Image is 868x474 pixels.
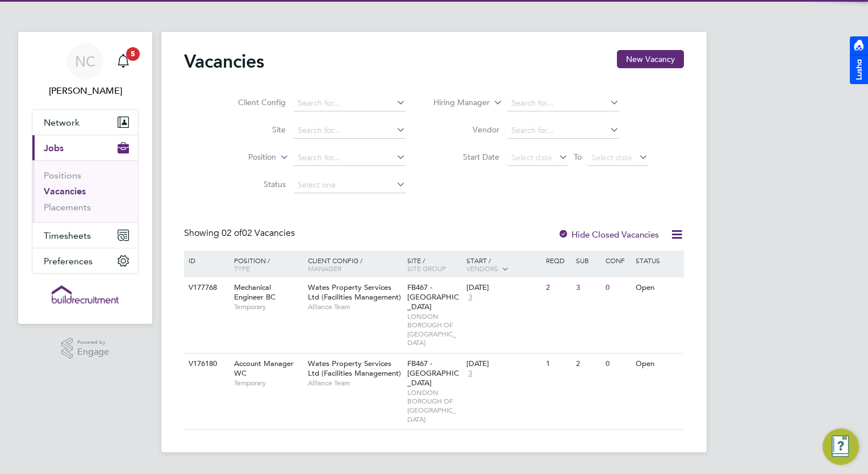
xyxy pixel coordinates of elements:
[294,150,406,166] input: Search for...
[186,277,226,298] div: V177768
[424,97,490,109] label: Hiring Manager
[404,251,464,278] div: Site /
[44,117,80,128] span: Network
[603,277,632,298] div: 0
[633,354,682,375] div: Open
[308,379,402,388] span: Alliance Team
[32,248,138,273] button: Preferences
[308,282,401,302] span: Wates Property Services Ltd (Facilities Management)
[222,227,295,239] span: 02 Vacancies
[466,293,474,302] span: 3
[186,354,226,375] div: V176180
[184,50,264,73] h2: Vacancies
[226,251,305,278] div: Position /
[222,227,242,239] span: 02 of
[511,152,552,163] span: Select date
[543,251,573,270] div: Reqd
[220,179,286,189] label: Status
[77,347,109,357] span: Engage
[44,170,81,181] a: Positions
[823,429,859,465] button: Engage Resource Center
[32,84,139,98] span: Natalie Carr
[294,177,406,193] input: Select one
[466,369,474,379] span: 3
[44,202,91,213] a: Placements
[294,123,406,139] input: Search for...
[126,47,140,61] span: 5
[570,149,585,164] span: To
[543,277,573,298] div: 2
[32,223,138,248] button: Timesheets
[18,32,152,324] nav: Main navigation
[234,282,276,302] span: Mechanical Engineer BC
[573,251,603,270] div: Sub
[633,251,682,270] div: Status
[220,124,286,135] label: Site
[633,277,682,298] div: Open
[466,283,540,293] div: [DATE]
[184,227,297,239] div: Showing
[434,152,499,162] label: Start Date
[44,230,91,241] span: Timesheets
[407,264,446,273] span: Site Group
[573,354,603,375] div: 2
[32,160,138,222] div: Jobs
[308,264,341,273] span: Manager
[308,302,402,311] span: Alliance Team
[573,277,603,298] div: 3
[186,251,226,270] div: ID
[77,338,109,347] span: Powered by
[407,312,461,347] span: LONDON BOROUGH OF [GEOGRAPHIC_DATA]
[61,338,110,359] a: Powered byEngage
[603,251,632,270] div: Conf
[112,43,135,80] a: 5
[407,388,461,423] span: LONDON BOROUGH OF [GEOGRAPHIC_DATA]
[434,124,499,135] label: Vendor
[466,264,498,273] span: Vendors
[603,354,632,375] div: 0
[32,285,139,303] a: Go to home page
[305,251,404,278] div: Client Config /
[44,143,64,153] span: Jobs
[466,359,540,369] div: [DATE]
[32,43,139,98] a: NC[PERSON_NAME]
[507,95,619,111] input: Search for...
[44,186,86,197] a: Vacancies
[234,264,250,273] span: Type
[617,50,684,68] button: New Vacancy
[294,95,406,111] input: Search for...
[558,229,659,240] label: Hide Closed Vacancies
[591,152,632,163] span: Select date
[75,54,95,69] span: NC
[464,251,543,279] div: Start /
[44,256,93,267] span: Preferences
[234,302,302,311] span: Temporary
[32,135,138,160] button: Jobs
[543,354,573,375] div: 1
[308,359,401,378] span: Wates Property Services Ltd (Facilities Management)
[52,285,119,303] img: buildrec-logo-retina.png
[407,359,459,388] span: FB467 - [GEOGRAPHIC_DATA]
[211,152,276,163] label: Position
[32,110,138,135] button: Network
[234,379,302,388] span: Temporary
[220,97,286,107] label: Client Config
[407,282,459,311] span: FB467 - [GEOGRAPHIC_DATA]
[234,359,294,378] span: Account Manager WC
[507,123,619,139] input: Search for...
